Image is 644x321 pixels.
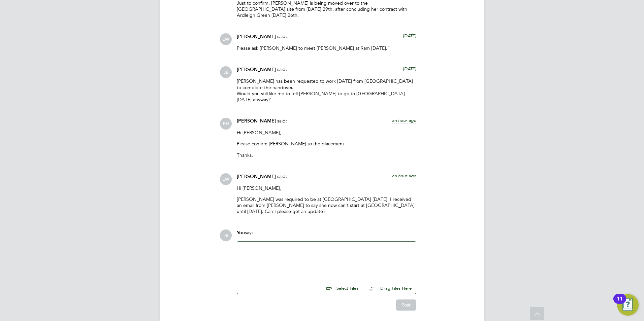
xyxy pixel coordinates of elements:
p: Please confirm [PERSON_NAME] to the placement. [237,141,416,147]
p: [PERSON_NAME] was required to be at [GEOGRAPHIC_DATA] [DATE], I received an email from [PERSON_NA... [237,196,416,215]
p: Thanks, [237,152,416,158]
p: Hi [PERSON_NAME], [237,185,416,191]
p: Please ask [PERSON_NAME] to meet [PERSON_NAME] at 9am [DATE].” [237,45,416,51]
span: [PERSON_NAME] [237,118,276,124]
span: RH [220,118,232,130]
p: Hi [PERSON_NAME], [237,130,416,136]
span: [DATE] [403,33,416,39]
span: [DATE] [403,66,416,72]
span: an hour ago [392,173,416,179]
div: say: [237,229,416,241]
span: EW [220,33,232,45]
span: [PERSON_NAME] [237,67,276,72]
span: said: [277,66,287,72]
div: 11 [617,299,623,308]
span: said: [277,33,287,39]
span: [PERSON_NAME] [237,34,276,39]
span: EW [220,173,232,185]
span: an hour ago [392,117,416,123]
span: said: [277,118,287,124]
span: said: [277,173,287,179]
span: JB [220,66,232,78]
span: JB [220,229,232,241]
button: Open Resource Center, 11 new notifications [617,294,639,316]
span: You [237,230,245,236]
p: [PERSON_NAME] has been requested to work [DATE] from [GEOGRAPHIC_DATA] to complete the handover. ... [237,78,416,103]
button: Post [396,299,416,310]
span: [PERSON_NAME] [237,174,276,179]
button: Drag Files Here [364,281,412,295]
